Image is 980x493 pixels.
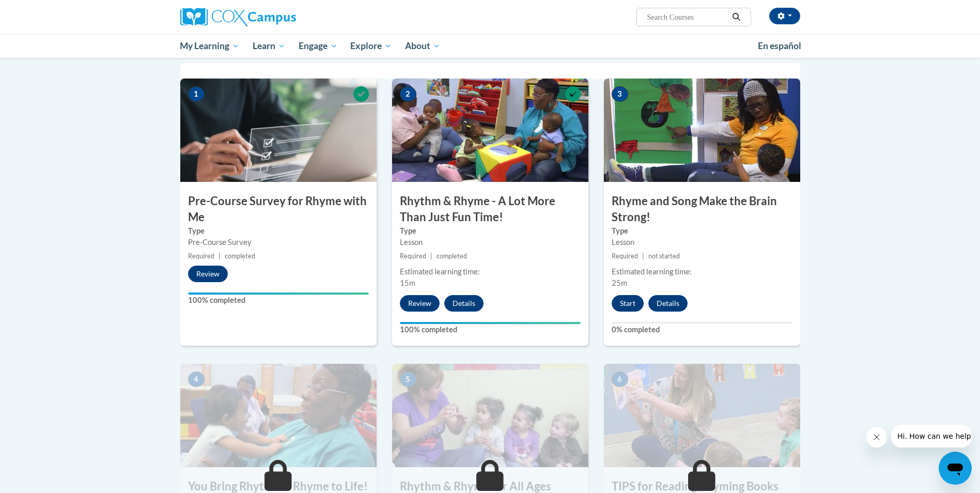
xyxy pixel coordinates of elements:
span: 2 [400,86,416,102]
h3: Pre-Course Survey for Rhyme with Me [180,193,377,225]
span: Hi. How can we help? [6,7,84,16]
label: Type [188,225,369,237]
span: 6 [612,372,628,387]
span: Explore [350,40,392,52]
button: Start [612,295,644,312]
span: Required [612,252,638,260]
a: Engage [292,34,344,58]
img: Course Image [392,364,588,467]
span: 4 [188,372,205,387]
button: Search [728,11,744,23]
a: En español [751,35,808,57]
span: not started [648,252,680,260]
span: Engage [299,40,337,52]
a: Explore [344,34,398,58]
div: Lesson [400,237,581,248]
button: Details [444,295,484,312]
button: Account Settings [769,8,800,24]
label: 0% completed [612,324,792,335]
span: completed [225,252,255,260]
span: completed [437,252,467,260]
label: 100% completed [400,324,581,335]
span: 1 [188,86,205,102]
span: Learn [253,40,285,52]
span: | [430,252,432,260]
div: Your progress [188,292,369,295]
div: Lesson [612,237,792,248]
span: Required [188,252,214,260]
img: Course Image [604,79,800,182]
div: Main menu [165,34,816,58]
iframe: Button to launch messaging window [939,452,972,485]
span: 15m [400,279,415,287]
img: Course Image [180,79,377,182]
span: Required [400,252,426,260]
h3: Rhythm & Rhyme - A Lot More Than Just Fun Time! [392,193,588,225]
div: Pre-Course Survey [188,237,369,248]
span: | [642,252,644,260]
img: Course Image [604,364,800,467]
span: 25m [612,279,627,287]
label: 100% completed [188,295,369,306]
span: 5 [400,372,416,387]
button: Review [188,266,228,282]
a: Learn [246,34,292,58]
img: Cox Campus [180,8,296,26]
input: Search Courses [646,11,728,23]
div: Estimated learning time: [612,266,792,278]
button: Details [648,295,688,312]
span: En español [758,40,801,51]
a: My Learning [174,34,246,58]
iframe: Close message [866,427,887,448]
iframe: Message from company [891,425,972,448]
div: Estimated learning time: [400,266,581,278]
h3: Rhyme and Song Make the Brain Strong! [604,193,800,225]
img: Course Image [180,364,377,467]
label: Type [400,225,581,237]
button: Review [400,295,440,312]
span: About [405,40,440,52]
span: My Learning [180,40,239,52]
span: | [219,252,221,260]
span: 3 [612,86,628,102]
img: Course Image [392,79,588,182]
a: Cox Campus [180,8,377,26]
label: Type [612,225,792,237]
div: Your progress [400,322,581,324]
a: About [398,34,447,58]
